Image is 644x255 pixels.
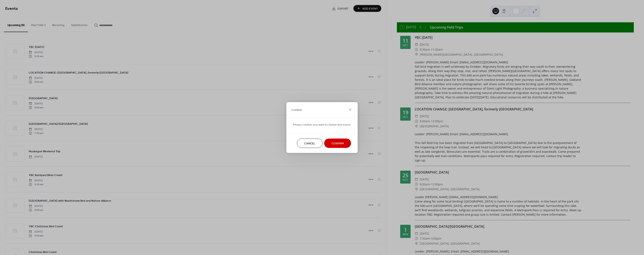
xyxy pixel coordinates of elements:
button: Cancel [297,139,323,148]
span: Cancel [304,141,315,146]
button: Confirm [324,139,351,148]
span: Please confirm you want to delete this event. [293,123,351,127]
span: Confirm [291,108,302,112]
span: Confirm [332,141,344,146]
